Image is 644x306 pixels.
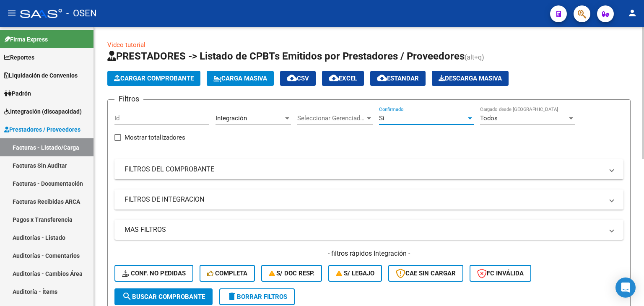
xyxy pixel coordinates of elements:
[216,114,247,122] span: Integración
[379,114,384,122] span: Si
[4,89,31,98] span: Padrón
[388,265,463,282] button: CAE SIN CARGAR
[370,71,426,86] button: Estandar
[107,71,200,86] button: Cargar Comprobante
[114,249,623,258] h4: - filtros rápidos Integración -
[4,107,82,116] span: Integración (discapacidad)
[4,35,48,44] span: Firma Express
[114,93,143,105] h3: Filtros
[122,291,132,301] mat-icon: search
[4,71,78,80] span: Liquidación de Convenios
[465,53,484,61] span: (alt+q)
[627,8,637,18] mat-icon: person
[480,114,498,122] span: Todos
[329,73,339,83] mat-icon: cloud_download
[114,220,623,240] mat-expansion-panel-header: MAS FILTROS
[207,270,247,277] span: Completa
[107,41,145,49] a: Video tutorial
[280,71,316,86] button: CSV
[114,265,193,282] button: Conf. no pedidas
[125,165,603,174] mat-panel-title: FILTROS DEL COMPROBANTE
[297,114,365,122] span: Seleccionar Gerenciador
[7,8,17,18] mat-icon: menu
[200,265,255,282] button: Completa
[66,4,97,23] span: - OSEN
[4,125,80,134] span: Prestadores / Proveedores
[287,75,309,82] span: CSV
[107,50,465,62] span: PRESTADORES -> Listado de CPBTs Emitidos por Prestadores / Proveedores
[329,75,357,82] span: EXCEL
[432,71,509,86] app-download-masive: Descarga masiva de comprobantes (adjuntos)
[125,225,603,234] mat-panel-title: MAS FILTROS
[114,159,623,179] mat-expansion-panel-header: FILTROS DEL COMPROBANTE
[227,293,287,301] span: Borrar Filtros
[322,71,364,86] button: EXCEL
[122,293,205,301] span: Buscar Comprobante
[432,71,509,86] button: Descarga Masiva
[227,291,237,301] mat-icon: delete
[213,75,267,82] span: Carga Masiva
[261,265,322,282] button: S/ Doc Resp.
[219,288,295,305] button: Borrar Filtros
[125,195,603,204] mat-panel-title: FILTROS DE INTEGRACION
[377,75,419,82] span: Estandar
[287,73,297,83] mat-icon: cloud_download
[470,265,531,282] button: FC Inválida
[114,75,194,82] span: Cargar Comprobante
[4,53,34,62] span: Reportes
[477,270,524,277] span: FC Inválida
[125,132,185,143] span: Mostrar totalizadores
[439,75,502,82] span: Descarga Masiva
[336,270,374,277] span: S/ legajo
[207,71,274,86] button: Carga Masiva
[122,270,186,277] span: Conf. no pedidas
[114,189,623,210] mat-expansion-panel-header: FILTROS DE INTEGRACION
[615,277,636,298] div: Open Intercom Messenger
[377,73,387,83] mat-icon: cloud_download
[328,265,382,282] button: S/ legajo
[396,270,456,277] span: CAE SIN CARGAR
[269,270,315,277] span: S/ Doc Resp.
[114,288,213,305] button: Buscar Comprobante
